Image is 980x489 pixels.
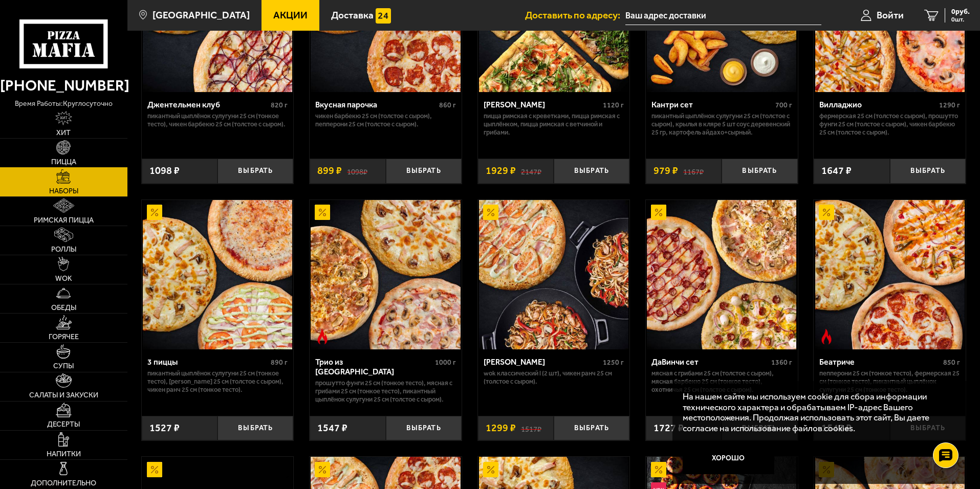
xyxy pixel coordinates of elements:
span: Акции [273,10,308,20]
p: Чикен Барбекю 25 см (толстое с сыром), Пепперони 25 см (толстое с сыром). [315,112,456,128]
span: 700 г [775,101,792,109]
img: Вилла Капри [479,200,628,349]
div: ДаВинчи сет [651,357,769,367]
span: Напитки [47,451,81,458]
span: Обеды [51,304,76,312]
button: Выбрать [386,159,462,184]
p: Мясная с грибами 25 см (толстое с сыром), Мясная Барбекю 25 см (тонкое тесто), Охотничья 25 см (т... [651,369,792,394]
img: Акционный [483,205,498,220]
a: АкционныйОстрое блюдоТрио из Рио [310,200,462,349]
button: Выбрать [890,159,966,184]
span: 1000 г [435,358,456,367]
img: Острое блюдо [819,329,834,344]
span: Римская пицца [34,217,94,224]
p: Пикантный цыплёнок сулугуни 25 см (тонкое тесто), Чикен Барбекю 25 см (толстое с сыром). [147,112,288,128]
p: На нашем сайте мы используем cookie для сбора информации технического характера и обрабатываем IP... [683,391,950,434]
button: Выбрать [554,416,629,441]
span: 1547 ₽ [317,423,347,433]
span: Войти [877,10,904,20]
button: Выбрать [386,416,462,441]
img: Трио из Рио [311,200,460,349]
div: 3 пиццы [147,357,269,367]
p: Пикантный цыплёнок сулугуни 25 см (толстое с сыром), крылья в кляре 5 шт соус деревенский 25 гр, ... [651,112,792,137]
p: Wok классический L (2 шт), Чикен Ранч 25 см (толстое с сыром). [484,369,624,386]
span: 0 шт. [951,16,970,23]
span: 1527 ₽ [149,423,180,433]
button: Хорошо [683,443,775,474]
p: Фермерская 25 см (толстое с сыром), Прошутто Фунги 25 см (толстое с сыром), Чикен Барбекю 25 см (... [819,112,960,137]
p: Пепперони 25 см (тонкое тесто), Фермерская 25 см (тонкое тесто), Пикантный цыплёнок сулугуни 25 с... [819,369,960,394]
input: Ваш адрес доставки [625,6,821,25]
button: Выбрать [217,416,293,441]
a: АкционныйВилла Капри [478,200,630,349]
div: Вилладжио [819,100,937,109]
span: Пицца [51,159,76,166]
img: Акционный [147,205,162,220]
span: Салаты и закуски [29,392,98,399]
div: [PERSON_NAME] [484,100,601,109]
span: 860 г [439,101,456,109]
img: Акционный [651,462,666,477]
button: Выбрать [217,159,293,184]
img: Акционный [819,205,834,220]
span: 1299 ₽ [486,423,516,433]
img: 15daf4d41897b9f0e9f617042186c801.svg [376,8,391,24]
button: Выбрать [722,159,797,184]
div: Вкусная парочка [315,100,437,109]
div: Кантри сет [651,100,773,109]
p: Пикантный цыплёнок сулугуни 25 см (тонкое тесто), [PERSON_NAME] 25 см (толстое с сыром), Чикен Ра... [147,369,288,394]
p: Пицца Римская с креветками, Пицца Римская с цыплёнком, Пицца Римская с ветчиной и грибами. [484,112,624,137]
img: Беатриче [815,200,965,349]
span: 820 г [271,101,288,109]
span: 1098 ₽ [149,166,180,176]
img: Акционный [315,462,330,477]
span: Хит [56,129,71,137]
span: 1360 г [771,358,792,367]
img: Акционный [483,462,498,477]
s: 2147 ₽ [521,166,541,176]
span: Наборы [49,188,78,195]
div: Джентельмен клуб [147,100,269,109]
img: ДаВинчи сет [647,200,796,349]
a: АкционныйДаВинчи сет [646,200,798,349]
span: Дополнительно [31,480,96,487]
img: Акционный [147,462,162,477]
span: 1929 ₽ [486,166,516,176]
span: Роллы [51,246,76,253]
p: Прошутто Фунги 25 см (тонкое тесто), Мясная с грибами 25 см (тонкое тесто), Пикантный цыплёнок су... [315,379,456,404]
div: [PERSON_NAME] [484,357,601,367]
span: WOK [55,275,72,282]
span: 979 ₽ [654,166,678,176]
span: 1120 г [603,101,624,109]
a: Акционный3 пиццы [142,200,294,349]
span: 850 г [943,358,960,367]
img: Акционный [651,205,666,220]
span: 1647 ₽ [821,166,852,176]
span: 890 г [271,358,288,367]
button: Выбрать [554,159,629,184]
img: Акционный [315,205,330,220]
span: Доставка [331,10,374,20]
s: 1517 ₽ [521,423,541,433]
img: 3 пиццы [143,200,292,349]
span: Супы [53,363,74,370]
span: Горячее [49,334,79,341]
span: [GEOGRAPHIC_DATA] [153,10,250,20]
s: 1098 ₽ [347,166,367,176]
span: 1290 г [939,101,960,109]
span: 1727 ₽ [654,423,684,433]
s: 1167 ₽ [683,166,704,176]
span: Доставить по адресу: [525,10,625,20]
div: Беатриче [819,357,941,367]
span: 899 ₽ [317,166,342,176]
div: Трио из [GEOGRAPHIC_DATA] [315,357,432,376]
a: АкционныйОстрое блюдоБеатриче [814,200,966,349]
span: 1250 г [603,358,624,367]
span: Десерты [47,421,80,428]
img: Острое блюдо [315,329,330,344]
span: 0 руб. [951,8,970,15]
